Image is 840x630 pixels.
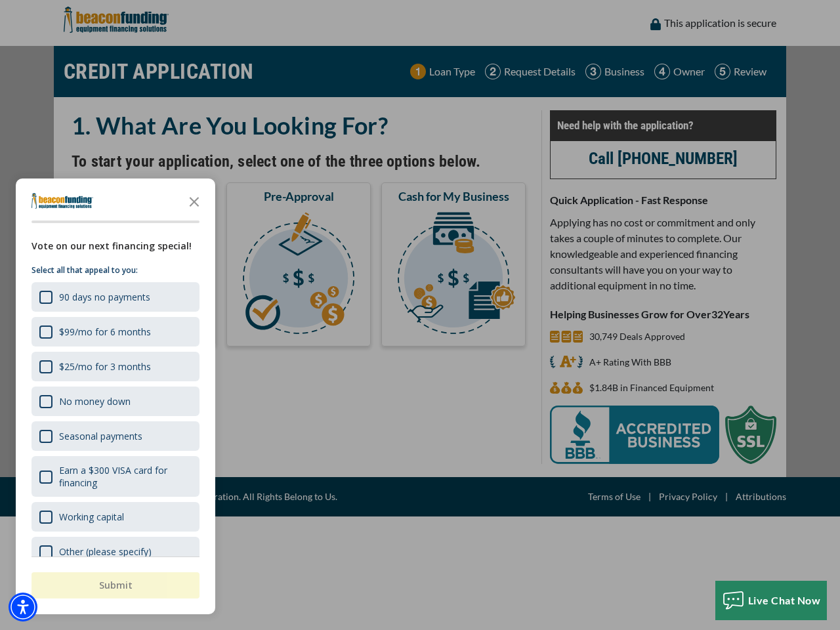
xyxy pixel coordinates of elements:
div: Other (please specify) [59,545,152,558]
div: Survey [16,178,215,614]
button: Live Chat Now [715,581,828,620]
div: Seasonal payments [59,430,142,442]
div: No money down [31,387,199,416]
div: Earn a $300 VISA card for financing [59,464,192,489]
div: 90 days no payments [31,282,199,312]
button: Submit [31,572,199,598]
div: Working capital [31,502,199,532]
div: Seasonal payments [31,421,199,451]
div: Working capital [59,511,124,523]
div: 90 days no payments [59,291,150,303]
div: $25/mo for 3 months [59,360,151,373]
div: Accessibility Menu [9,593,37,621]
div: $25/mo for 3 months [31,352,199,381]
img: Company logo [31,193,93,209]
button: Close the survey [181,188,207,214]
div: $99/mo for 6 months [59,325,151,338]
span: Live Chat Now [748,594,821,606]
p: Select all that appeal to you: [31,264,199,277]
div: No money down [59,395,131,408]
div: $99/mo for 6 months [31,317,199,346]
div: Other (please specify) [31,537,199,566]
div: Earn a $300 VISA card for financing [31,456,199,497]
div: Vote on our next financing special! [31,239,199,253]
